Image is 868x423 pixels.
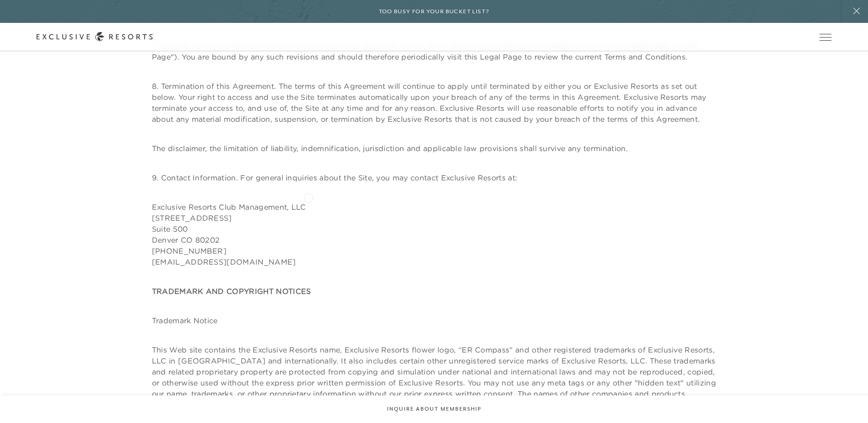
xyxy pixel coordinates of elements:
[152,40,717,62] p: 7. General. Exclusive Resorts may at any time, in its sole discretion, revise these Terms and Con...
[152,344,717,410] p: This Web site contains the Exclusive Resorts name, Exclusive Resorts flower logo, “ER Compass” an...
[819,34,831,40] button: Open navigation
[152,172,717,183] p: 9. Contact Information. For general inquiries about the Site, you may contact Exclusive Resorts at:
[152,143,717,154] p: The disclaimer, the limitation of liability, indemnification, jurisdiction and applicable law pro...
[152,315,717,326] p: Trademark Notice
[152,81,717,125] p: 8. Termination of this Agreement. The terms of this Agreement will continue to apply until termin...
[152,287,311,296] strong: TRADEMARK AND COPYRIGHT NOTICES
[379,7,490,16] h6: Too busy for your bucket list?
[152,201,717,267] p: Exclusive Resorts Club Management, LLC [STREET_ADDRESS] Suite 500 Denver CO 80202 [PHONE_NUMBER] ...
